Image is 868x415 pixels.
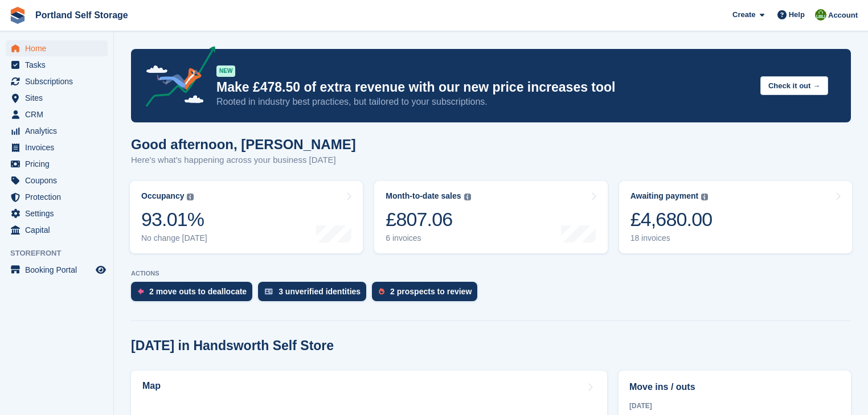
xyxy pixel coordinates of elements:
[789,9,805,20] span: Help
[372,282,483,307] a: 2 prospects to review
[6,40,108,56] a: menu
[216,65,235,77] div: NEW
[732,9,755,20] span: Create
[374,181,607,253] a: Month-to-date sales £807.06 6 invoices
[25,206,93,221] span: Settings
[630,208,713,231] div: £4,680.00
[6,139,108,155] a: menu
[25,189,93,205] span: Protection
[25,156,93,172] span: Pricing
[25,57,93,73] span: Tasks
[386,233,470,243] div: 6 invoices
[9,7,26,24] img: stora-icon-8386f47178a22dfd0bd8f6a31ec36ba5ce8667c1dd55bd0f319d3a0aa187defe.svg
[279,287,361,296] div: 3 unverified identities
[619,181,852,253] a: Awaiting payment £4,680.00 18 invoices
[629,401,840,411] div: [DATE]
[25,90,93,106] span: Sites
[187,194,194,200] img: icon-info-grey-7440780725fd019a000dd9b08b2336e03edf1995a4989e88bcd33f0948082b44.svg
[6,106,108,122] a: menu
[141,233,207,243] div: No change [DATE]
[138,288,144,295] img: move_outs_to_deallocate_icon-f764333ba52eb49d3ac5e1228854f67142a1ed5810a6f6cc68b1a99e826820c5.svg
[141,208,207,231] div: 93.01%
[6,206,108,221] a: menu
[701,194,708,200] img: icon-info-grey-7440780725fd019a000dd9b08b2336e03edf1995a4989e88bcd33f0948082b44.svg
[6,262,108,278] a: menu
[25,40,93,56] span: Home
[6,189,108,205] a: menu
[6,123,108,139] a: menu
[142,381,161,391] h2: Map
[6,222,108,238] a: menu
[149,287,247,296] div: 2 move outs to deallocate
[386,191,461,201] div: Month-to-date sales
[630,191,699,201] div: Awaiting payment
[25,73,93,89] span: Subscriptions
[6,172,108,188] a: menu
[131,137,356,152] h1: Good afternoon, [PERSON_NAME]
[25,123,93,139] span: Analytics
[386,208,470,231] div: £807.06
[6,57,108,73] a: menu
[10,248,113,259] span: Storefront
[258,282,372,307] a: 3 unverified identities
[464,194,471,200] img: icon-info-grey-7440780725fd019a000dd9b08b2336e03edf1995a4989e88bcd33f0948082b44.svg
[131,338,334,354] h2: [DATE] in Handsworth Self Store
[131,154,356,167] p: Here's what's happening across your business [DATE]
[131,270,851,277] p: ACTIONS
[6,90,108,106] a: menu
[815,9,826,20] img: Sue Wolfendale
[25,262,93,278] span: Booking Portal
[130,181,363,253] a: Occupancy 93.01% No change [DATE]
[6,73,108,89] a: menu
[630,233,713,243] div: 18 invoices
[265,288,273,295] img: verify_identity-adf6edd0f0f0b5bbfe63781bf79b02c33cf7c696d77639b501bdc392416b5a36.svg
[25,106,93,122] span: CRM
[216,79,751,96] p: Make £478.50 of extra revenue with our new price increases tool
[94,263,108,277] a: Preview store
[6,156,108,172] a: menu
[379,288,384,295] img: prospect-51fa495bee0391a8d652442698ab0144808aea92771e9ea1ae160a38d050c398.svg
[131,282,258,307] a: 2 move outs to deallocate
[136,46,216,111] img: price-adjustments-announcement-icon-8257ccfd72463d97f412b2fc003d46551f7dbcb40ab6d574587a9cd5c0d94...
[828,10,858,21] span: Account
[31,6,133,24] a: Portland Self Storage
[25,222,93,238] span: Capital
[629,380,840,394] h2: Move ins / outs
[216,96,751,108] p: Rooted in industry best practices, but tailored to your subscriptions.
[25,172,93,188] span: Coupons
[760,76,828,95] button: Check it out →
[25,139,93,155] span: Invoices
[141,191,184,201] div: Occupancy
[390,287,472,296] div: 2 prospects to review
